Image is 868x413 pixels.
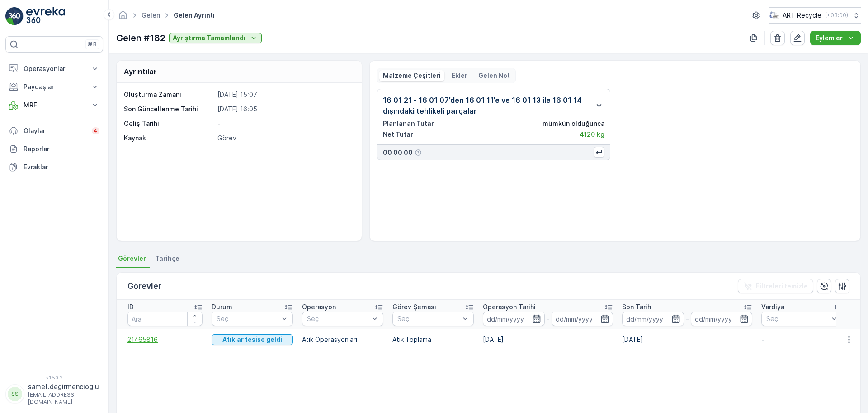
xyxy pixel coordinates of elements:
[124,119,214,128] p: Geliş Tarihi
[169,33,262,43] button: Ayrıştırma Tamamlandı
[217,314,279,323] p: Seç
[24,126,86,135] p: Olaylar
[766,314,829,323] p: Seç
[761,303,784,312] p: Vardiya
[127,312,203,326] input: Ara
[542,119,604,128] p: mümkün olduğunca
[756,282,808,291] p: Filtreleri temizle
[5,375,103,380] span: v 1.50.2
[622,303,651,312] p: Son Tarih
[5,96,103,114] button: MRF
[483,303,536,312] p: Operasyon Tarihi
[172,11,217,20] span: Gelen ayrıntı
[24,163,99,172] p: Evraklar
[738,279,813,293] button: Filtreleri temizle
[691,312,753,326] input: dd/mm/yyyy
[124,66,157,77] p: Ayrıntılar
[24,64,85,73] p: Operasyonlar
[5,382,103,406] button: SSsamet.degirmencioglu[EMAIL_ADDRESS][DOMAIN_NAME]
[622,312,684,326] input: dd/mm/yyyy
[415,149,422,156] div: Yardım Araç İkonu
[5,78,103,96] button: Paydaşlar
[24,101,85,110] p: MRF
[24,82,85,91] p: Paydaşlar
[302,335,383,344] p: Atık Operasyonları
[816,34,843,43] p: Eylemler
[383,119,434,128] p: Planlanan Tutar
[618,329,757,351] td: [DATE]
[783,11,821,20] p: ART Recycle
[769,7,861,24] button: ART Recycle(+03:00)
[173,34,245,43] p: Ayrıştırma Tamamlandı
[88,41,97,48] p: ⌘B
[212,303,232,312] p: Durum
[483,312,545,326] input: dd/mm/yyyy
[124,134,214,143] p: Kaynak
[8,387,22,401] div: SS
[5,158,103,176] a: Evraklar
[302,303,336,312] p: Operasyon
[217,105,352,114] p: [DATE] 16:05
[217,90,352,99] p: [DATE] 15:07
[118,254,146,263] span: Görevler
[392,335,474,344] p: Atık Toplama
[547,313,550,324] p: -
[761,335,843,344] p: -
[127,280,161,293] p: Görevler
[825,12,848,19] p: ( +03:00 )
[124,90,214,99] p: Oluşturma Zamanı
[24,144,99,154] p: Raporlar
[94,127,98,134] p: 4
[118,14,128,21] a: Ana Sayfa
[155,254,179,263] span: Tarihçe
[127,303,134,312] p: ID
[810,31,861,45] button: Eylemler
[383,71,441,80] p: Malzeme Çeşitleri
[217,134,352,143] p: Görev
[478,329,618,351] td: [DATE]
[127,335,203,344] a: 21465816
[392,303,436,312] p: Görev Şeması
[383,148,413,157] p: 00 00 00
[142,11,160,19] a: Gelen
[5,140,103,158] a: Raporlar
[478,71,510,80] p: Gelen Not
[124,105,214,114] p: Son Güncellenme Tarihi
[28,382,99,391] p: samet.degirmencioglu
[212,334,293,345] button: Atıklar tesise geldi
[580,130,604,139] p: 4120 kg
[5,60,103,78] button: Operasyonlar
[5,122,103,140] a: Olaylar4
[769,10,779,20] img: image_23.png
[552,312,613,326] input: dd/mm/yyyy
[26,7,65,25] img: logo_light-DOdMpM7g.png
[5,7,24,25] img: logo
[686,313,689,324] p: -
[222,335,282,344] p: Atıklar tesise geldi
[452,71,467,80] p: Ekler
[116,31,165,45] p: Gelen #182
[383,95,590,116] p: 16 01 21 - 16 01 07’den 16 01 11’e ve 16 01 13 ile 16 01 14 dışındaki tehlikeli parçalar
[217,119,352,128] p: -
[397,314,460,323] p: Seç
[307,314,369,323] p: Seç
[28,391,99,406] p: [EMAIL_ADDRESS][DOMAIN_NAME]
[383,130,413,139] p: Net Tutar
